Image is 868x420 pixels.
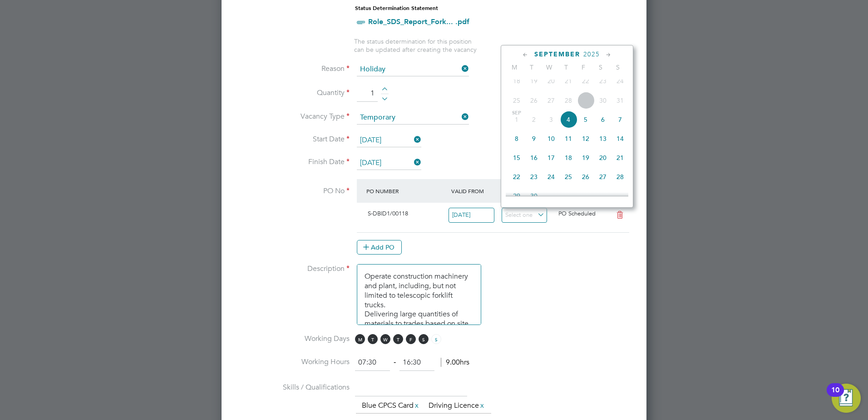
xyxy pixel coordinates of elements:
span: 31 [612,92,629,109]
span: The status determination for this position can be updated after creating the vacancy [354,37,477,54]
span: 30 [525,187,542,205]
div: PO Number [364,183,449,199]
span: 7 [612,111,629,128]
input: Select one [357,134,421,147]
span: S [419,334,429,344]
span: 26 [525,92,542,109]
span: S-DBID1/00118 [368,210,408,217]
a: x [414,400,420,411]
span: 24 [542,168,560,185]
input: 08:00 [355,355,390,371]
span: W [380,334,390,344]
span: 23 [594,72,612,90]
label: Working Hours [236,357,350,367]
span: 29 [508,187,525,205]
span: 21 [560,72,577,90]
span: T [368,334,378,344]
span: S [609,63,626,71]
span: 18 [508,72,525,90]
span: T [557,63,575,71]
span: 14 [612,130,629,147]
span: 9 [525,130,542,147]
span: 23 [525,168,542,185]
span: 2 [525,111,542,128]
span: September [534,50,580,58]
span: 16 [525,149,542,166]
span: F [406,334,416,344]
span: 29 [577,92,594,109]
label: Skills / Qualifications [236,383,350,392]
span: 4 [560,111,577,128]
span: 26 [577,168,594,185]
span: 15 [508,149,525,166]
label: Finish Date [236,157,350,167]
span: 28 [560,92,577,109]
span: ‐ [392,358,398,367]
span: 19 [577,149,594,166]
span: M [355,334,365,344]
span: 11 [560,130,577,147]
div: Valid From [449,183,502,199]
span: 19 [525,72,542,90]
label: Vacancy Type [236,112,350,121]
span: 10 [542,130,560,147]
span: S [431,334,441,344]
span: 17 [542,149,560,166]
span: 12 [577,130,594,147]
span: 30 [594,92,612,109]
span: T [393,334,403,344]
label: Description [236,264,350,274]
a: Role_SDS_Report_Fork... .pdf [368,17,469,26]
input: Select one [449,208,494,223]
span: Sep [508,111,525,115]
span: 24 [612,72,629,90]
span: 6 [594,111,612,128]
li: Driving Licence [425,400,489,412]
span: PO Scheduled [558,210,596,217]
label: Reason [236,64,350,74]
span: 22 [508,168,525,185]
span: 2025 [583,50,600,58]
div: 10 [831,390,839,402]
label: PO No [236,186,350,196]
span: 25 [508,92,525,109]
span: 20 [542,72,560,90]
span: 13 [594,130,612,147]
span: S [592,63,609,71]
span: 22 [577,72,594,90]
input: Select one [502,208,547,223]
span: 18 [560,149,577,166]
strong: Status Determination Statement [355,5,438,11]
a: x [479,400,485,411]
span: 25 [560,168,577,185]
input: Select one [357,111,469,125]
span: 28 [612,168,629,185]
span: 1 [508,111,525,128]
label: Start Date [236,135,350,144]
span: T [523,63,540,71]
span: 5 [577,111,594,128]
button: Open Resource Center, 10 new notifications [832,384,861,413]
span: 8 [508,130,525,147]
span: W [540,63,557,71]
label: Quantity [236,88,350,98]
li: Blue CPCS Card [358,400,424,412]
label: Working Days [236,334,350,344]
input: Select one [357,63,469,76]
span: F [575,63,592,71]
span: M [506,63,523,71]
input: Select one [357,156,421,170]
span: 20 [594,149,612,166]
input: 17:00 [399,355,434,371]
span: 27 [542,92,560,109]
span: 21 [612,149,629,166]
span: 27 [594,168,612,185]
span: 3 [542,111,560,128]
button: Add PO [357,240,402,255]
span: 9.00hrs [441,358,469,367]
